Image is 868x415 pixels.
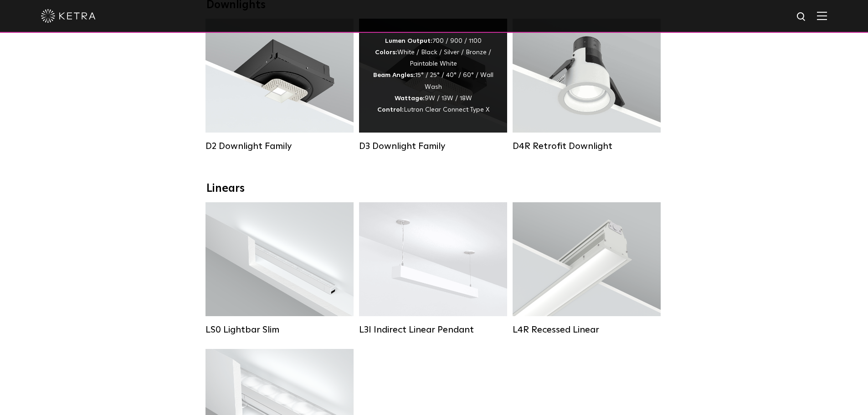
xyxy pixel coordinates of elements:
strong: Lumen Output: [385,38,432,44]
div: L3I Indirect Linear Pendant [359,324,507,335]
div: LS0 Lightbar Slim [205,324,354,335]
span: Lutron Clear Connect Type X [404,107,489,113]
a: L4R Recessed Linear Lumen Output:400 / 600 / 800 / 1000Colors:White / BlackControl:Lutron Clear C... [513,202,661,335]
a: D2 Downlight Family Lumen Output:1200Colors:White / Black / Gloss Black / Silver / Bronze / Silve... [205,19,354,152]
div: D3 Downlight Family [359,141,507,152]
a: LS0 Lightbar Slim Lumen Output:200 / 350Colors:White / BlackControl:X96 Controller [205,202,354,335]
div: L4R Recessed Linear [513,324,661,335]
div: D4R Retrofit Downlight [513,141,661,152]
strong: Control: [377,107,404,113]
strong: Beam Angles: [373,72,415,78]
strong: Wattage: [395,95,425,102]
a: D4R Retrofit Downlight Lumen Output:800Colors:White / BlackBeam Angles:15° / 25° / 40° / 60°Watta... [513,19,661,152]
a: D3 Downlight Family Lumen Output:700 / 900 / 1100Colors:White / Black / Silver / Bronze / Paintab... [359,19,507,152]
div: Linears [206,182,662,195]
img: ketra-logo-2019-white [41,9,96,23]
img: search icon [796,11,807,23]
div: D2 Downlight Family [205,141,354,152]
strong: Colors: [375,49,397,56]
img: Hamburger%20Nav.svg [817,11,827,20]
a: L3I Indirect Linear Pendant Lumen Output:400 / 600 / 800 / 1000Housing Colors:White / BlackContro... [359,202,507,335]
div: 700 / 900 / 1100 White / Black / Silver / Bronze / Paintable White 15° / 25° / 40° / 60° / Wall W... [373,36,493,116]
